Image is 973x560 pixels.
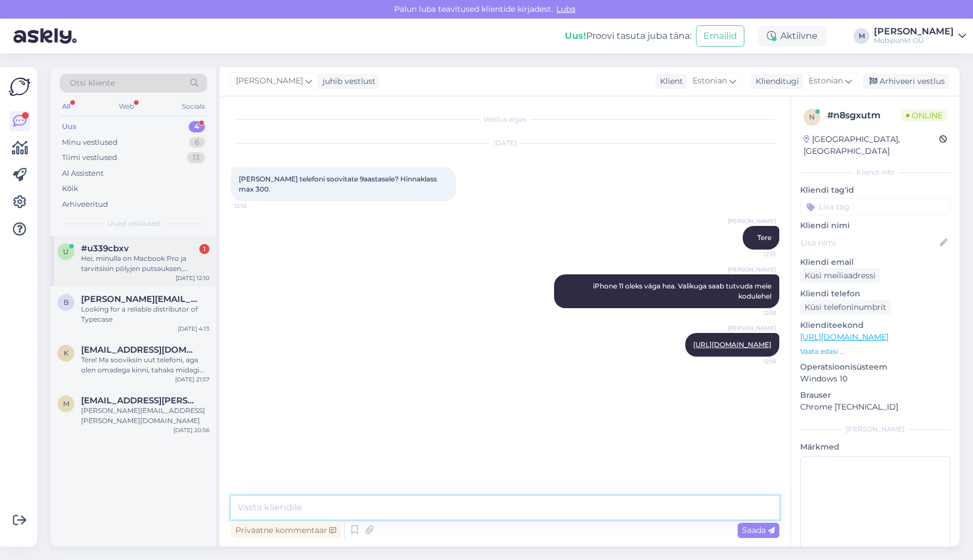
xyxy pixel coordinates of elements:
span: Otsi kliente [70,77,115,89]
input: Lisa tag [800,198,950,215]
span: kunozifier@gmail.com [81,345,198,355]
div: M [854,28,869,44]
span: 12:17 [734,250,776,259]
div: Web [117,99,136,114]
div: Klient [655,75,683,87]
span: Saada [742,525,775,535]
a: [URL][DOMAIN_NAME] [693,340,771,349]
div: Arhiveeri vestlus [863,74,949,89]
p: Märkmed [800,441,950,453]
span: benson@typecase.co [81,294,198,304]
input: Lisa nimi [801,237,938,249]
p: Kliendi telefon [800,288,950,300]
div: AI Assistent [62,168,104,179]
div: Arhiveeritud [62,199,108,210]
div: [DATE] [231,138,779,148]
span: Tere [757,233,771,242]
span: Uued vestlused [108,219,160,229]
span: Estonian [809,75,843,87]
span: #u339cbxv [81,243,129,254]
p: Brauser [800,389,950,401]
p: Windows 10 [800,373,950,385]
div: Kõik [62,183,78,194]
div: Kliendi info [800,167,950,177]
div: Klienditugi [751,75,799,87]
div: 13 [187,152,205,163]
p: Vaata edasi ... [800,346,950,357]
span: m [63,399,69,408]
span: k [64,349,69,357]
span: n [809,113,815,121]
div: Looking for a reliable distributor of Typecase [81,304,209,325]
span: 12:16 [234,202,276,210]
span: [PERSON_NAME] [236,75,303,87]
div: [DATE] 12:10 [176,274,209,282]
div: All [60,99,73,114]
div: Proovi tasuta juba täna: [565,29,691,43]
div: [PERSON_NAME][EMAIL_ADDRESS][PERSON_NAME][DOMAIN_NAME] [81,406,209,426]
span: [PERSON_NAME] [727,265,776,274]
p: Chrome [TECHNICAL_ID] [800,401,950,413]
div: Küsi telefoninumbrit [800,300,891,315]
a: [URL][DOMAIN_NAME] [800,332,889,342]
div: Küsi meiliaadressi [800,268,880,283]
p: Klienditeekond [800,319,950,331]
a: [PERSON_NAME]Mobipunkt OÜ [874,27,966,45]
span: [PERSON_NAME] [727,217,776,225]
span: [PERSON_NAME] [727,324,776,332]
img: Askly Logo [9,76,30,97]
div: [DATE] 20:56 [173,426,209,434]
div: juhib vestlust [318,75,376,87]
div: Privaatne kommentaar [231,523,341,538]
span: [PERSON_NAME] telefoni soovitate 9aastasele? Hinnaklass max 300. [239,175,439,193]
div: Tiimi vestlused [62,152,117,163]
div: Hei, minulla on Macbook Pro ja tarvitsisin pölyjen putsauksen, varsinkin näppäimistön alta. Jotku... [81,254,209,274]
span: Online [901,109,947,122]
div: 4 [189,121,205,132]
div: Aktiivne [758,26,827,46]
span: Luba [553,4,579,14]
span: 12:18 [734,309,776,317]
p: Operatsioonisüsteem [800,361,950,373]
div: [PERSON_NAME] [800,424,950,434]
div: Vestlus algas [231,114,779,125]
div: [PERSON_NAME] [874,27,954,36]
span: monika.aedma@gmail.com [81,395,198,406]
div: [DATE] 21:57 [175,375,209,384]
div: [DATE] 4:13 [178,325,209,333]
span: b [64,298,69,306]
span: iPhone 11 oleks väga hea. Valikuga saab tutvuda meie kodulehel [593,282,773,300]
div: 6 [189,137,205,148]
div: Socials [180,99,207,114]
div: Uus [62,121,77,132]
div: Minu vestlused [62,137,118,148]
span: u [63,247,69,256]
p: Kliendi email [800,256,950,268]
span: Estonian [693,75,727,87]
div: Mobipunkt OÜ [874,36,954,45]
span: 12:18 [734,357,776,366]
p: Kliendi tag'id [800,184,950,196]
div: [GEOGRAPHIC_DATA], [GEOGRAPHIC_DATA] [804,134,939,157]
button: Emailid [696,25,744,47]
p: Kliendi nimi [800,220,950,232]
div: # n8sgxutm [827,109,901,122]
div: 1 [199,244,209,254]
b: Uus! [565,30,586,41]
div: Tere! Ma sooviksin uut telefoni, aga olen omadega kinni, tahaks midagi mis on kõrgem kui 60hz ekr... [81,355,209,375]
